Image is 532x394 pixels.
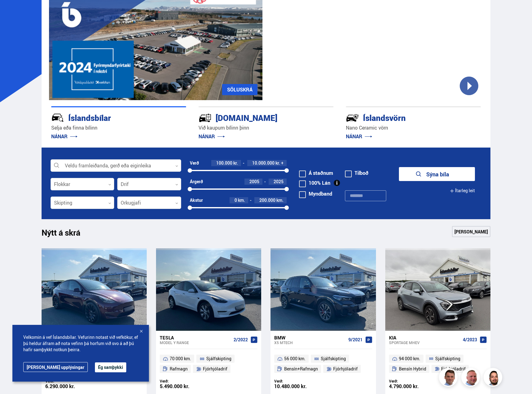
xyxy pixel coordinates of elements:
img: -Svtn6bYgwAsiwNX.svg [346,111,359,124]
button: Open LiveChat chat widget [5,2,24,21]
h1: Nýtt á skrá [42,228,91,241]
a: NÁNAR [346,133,372,140]
a: [PERSON_NAME] [452,226,490,237]
div: Verð: [389,379,438,383]
span: 100.000 [216,160,232,166]
span: 9/2021 [348,337,363,342]
div: Verð [190,161,199,166]
div: Akstur [190,198,203,203]
div: [DOMAIN_NAME] [199,112,311,123]
img: tr5P-W3DuiFaO7aO.svg [199,111,212,124]
span: Sjálfskipting [206,355,231,362]
span: 2005 [249,179,259,184]
span: Fjórhjóladrif [203,365,227,373]
div: 6.290.000 kr. [45,384,94,389]
div: 5.490.000 kr. [160,384,209,389]
p: Nano Ceramic vörn [346,124,481,131]
div: X5 MTECH [274,340,346,345]
div: 4.790.000 kr. [389,384,438,389]
p: Selja eða finna bílinn [51,124,186,131]
span: 70 000 km. [170,355,191,362]
span: Sjálfskipting [435,355,460,362]
span: 94 000 km. [399,355,420,362]
span: 4/2023 [463,337,477,342]
img: JRvxyua_JYH6wB4c.svg [51,111,64,124]
label: Á staðnum [299,170,333,175]
button: Ítarleg leit [450,184,475,198]
span: 2/2022 [234,337,248,342]
div: Model Y RANGE [160,340,231,345]
div: 10.480.000 kr. [274,384,323,389]
a: SÖLUSKRÁ [222,84,257,95]
span: Bensín Hybrid [399,365,426,373]
label: Tilboð [345,170,369,175]
a: NÁNAR [199,133,225,140]
span: kr. [233,161,238,166]
span: Bensín+Rafmagn [284,365,318,373]
label: 100% Lán [299,180,330,185]
span: Fjórhjóladrif [333,365,358,373]
span: 56 000 km. [284,355,306,362]
div: Tesla [160,335,231,340]
a: NÁNAR [51,133,78,140]
div: Sportage MHEV [389,340,460,345]
span: 10.000.000 [252,160,275,166]
span: 2025 [274,179,284,184]
div: Íslandsvörn [346,112,459,123]
div: Íslandsbílar [51,112,164,123]
div: Verð: [274,379,323,383]
span: Fjórhjóladrif [441,365,466,373]
div: Kia [389,335,460,340]
span: 0 [235,197,237,203]
span: km. [276,198,284,203]
span: km. [238,198,245,203]
p: Við kaupum bílinn þinn [199,124,333,131]
img: FbJEzSuNWCJXmdc-.webp [440,369,458,387]
img: nhp88E3Fdnt1Opn2.png [485,369,503,387]
div: BMW [274,335,346,340]
span: Sjálfskipting [321,355,346,362]
div: Árgerð [190,179,203,184]
span: kr. [275,161,280,166]
div: Verð: [160,379,209,383]
span: Velkomin á vef Íslandsbílar. Vefurinn notast við vefkökur, ef þú heldur áfram að nota vefinn þá h... [23,334,138,353]
span: + [281,161,284,166]
label: Myndband [299,191,332,196]
button: Sýna bíla [399,167,475,181]
button: Ég samþykki [95,362,126,372]
span: 200.000 [259,197,275,203]
span: Rafmagn [170,365,188,373]
img: siFngHWaQ9KaOqBr.png [462,369,481,387]
a: [PERSON_NAME] upplýsingar [23,362,88,372]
